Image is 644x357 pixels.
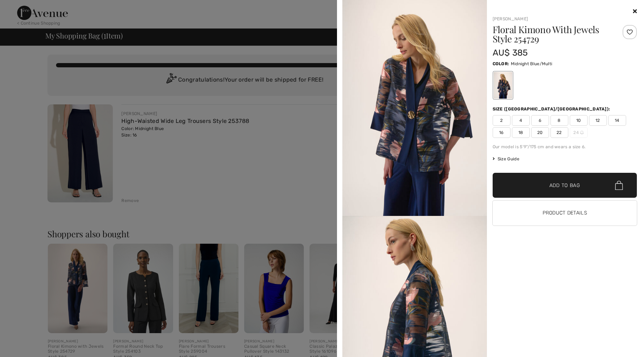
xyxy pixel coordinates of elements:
span: 16 [493,127,510,138]
a: [PERSON_NAME] [493,16,528,21]
span: Help [16,5,31,11]
button: Add to Bag [493,173,637,198]
div: Our model is 5'9"/175 cm and wears a size 6. [493,144,637,150]
span: 12 [589,115,607,126]
img: Bag.svg [615,181,623,190]
img: ring-m.svg [580,131,584,134]
span: 8 [550,115,568,126]
span: 6 [531,115,549,126]
span: Midnight Blue/Multi [511,61,553,66]
span: Color: [493,61,509,66]
span: 14 [608,115,626,126]
span: Add to Bag [549,182,580,189]
span: 10 [570,115,588,126]
div: Size ([GEOGRAPHIC_DATA]/[GEOGRAPHIC_DATA]): [493,106,612,112]
span: 24 [570,127,588,138]
span: 20 [531,127,549,138]
button: Product Details [493,201,637,226]
span: 4 [512,115,530,126]
span: 22 [550,127,568,138]
span: 2 [493,115,510,126]
span: 18 [512,127,530,138]
span: Size Guide [493,156,519,162]
span: AU$ 385 [493,48,528,58]
div: Midnight Blue/Multi [493,72,512,99]
h1: Floral Kimono With Jewels Style 254729 [493,25,613,43]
